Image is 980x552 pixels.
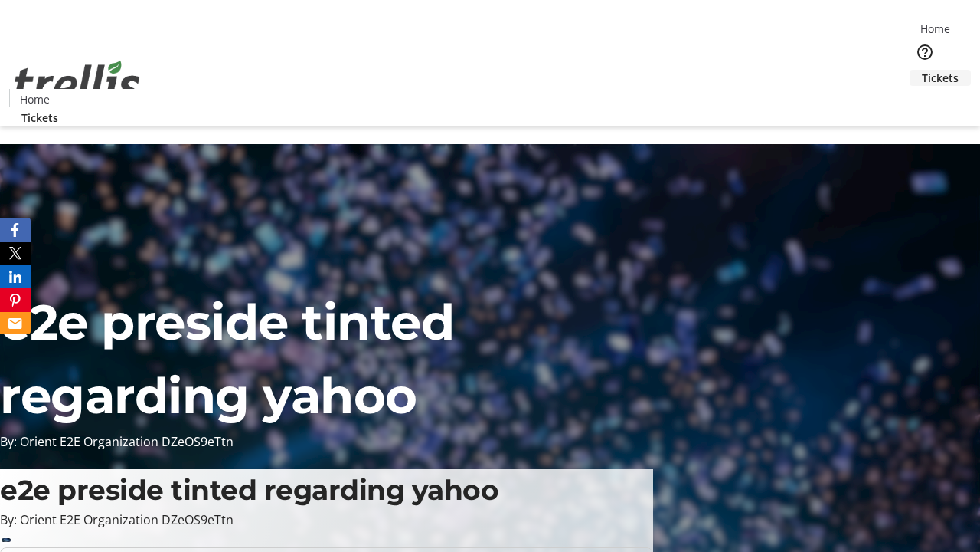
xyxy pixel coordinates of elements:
[9,110,70,126] a: Tickets
[910,21,959,37] a: Home
[10,91,59,107] a: Home
[910,37,940,67] button: Help
[20,91,50,107] span: Home
[920,21,950,37] span: Home
[910,86,940,117] button: Cart
[9,44,145,120] img: Orient E2E Organization DZeOS9eTtn's Logo
[922,70,959,86] span: Tickets
[21,110,58,126] span: Tickets
[910,70,971,86] a: Tickets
